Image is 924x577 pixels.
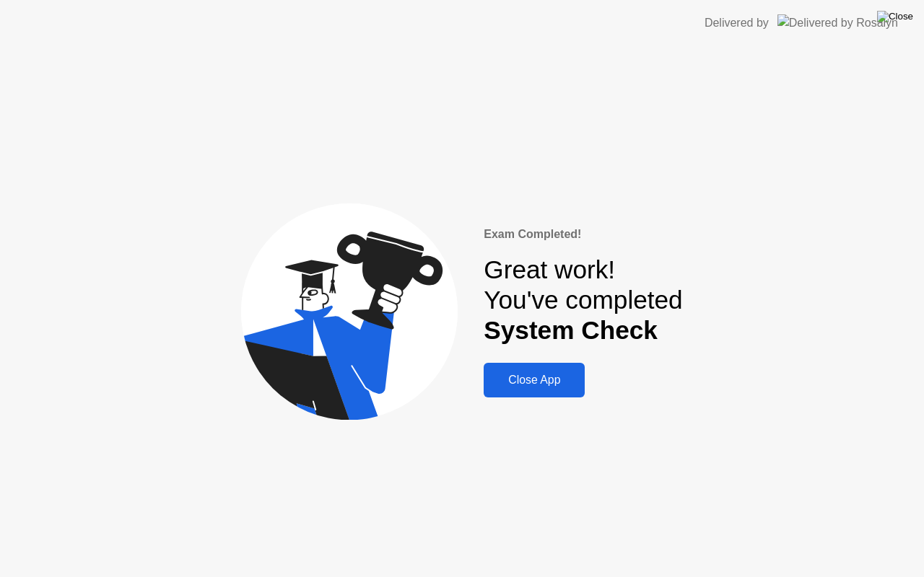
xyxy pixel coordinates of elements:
div: Close App [488,374,580,387]
img: Delivered by Rosalyn [777,14,898,31]
div: Delivered by [705,14,769,32]
img: Close [877,11,913,22]
div: Great work! You've completed [484,255,682,346]
button: Close App [484,363,585,397]
b: System Check [484,316,658,344]
div: Exam Completed! [484,226,682,243]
